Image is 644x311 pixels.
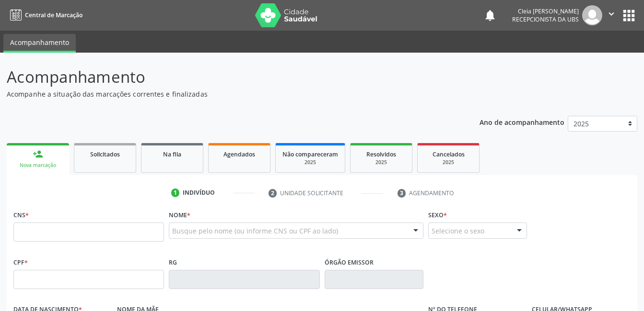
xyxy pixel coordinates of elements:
div: Indivíduo [183,189,215,197]
label: Sexo [428,208,447,222]
span: Não compareceram [282,150,338,158]
button: notifications [483,9,497,22]
span: Busque pelo nome (ou informe CNS ou CPF ao lado) [172,226,338,236]
div: 1 [171,189,180,197]
div: person_add [33,149,43,159]
a: Acompanhamento [3,34,76,53]
i:  [606,9,617,19]
span: Agendados [223,150,255,158]
label: CNS [13,208,29,222]
span: Solicitados [90,150,120,158]
label: Nome [169,208,190,222]
p: Ano de acompanhamento [480,116,564,128]
span: Resolvidos [366,150,396,158]
span: Central de Marcação [25,11,82,19]
div: 2025 [424,159,472,166]
p: Acompanhamento [7,65,448,89]
div: Nova marcação [13,162,62,169]
button: apps [621,7,637,24]
div: 2025 [357,159,405,166]
span: Selecione o sexo [432,226,484,236]
a: Central de Marcação [7,7,82,23]
label: CPF [13,255,28,270]
div: Cleia [PERSON_NAME] [512,7,579,15]
button:  [602,5,621,25]
span: Recepcionista da UBS [512,15,579,23]
div: 2025 [282,159,338,166]
label: Órgão emissor [325,255,374,270]
label: RG [169,255,177,270]
span: Na fila [163,150,181,158]
span: Cancelados [433,150,465,158]
p: Acompanhe a situação das marcações correntes e finalizadas [7,89,448,99]
img: img [582,5,602,25]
